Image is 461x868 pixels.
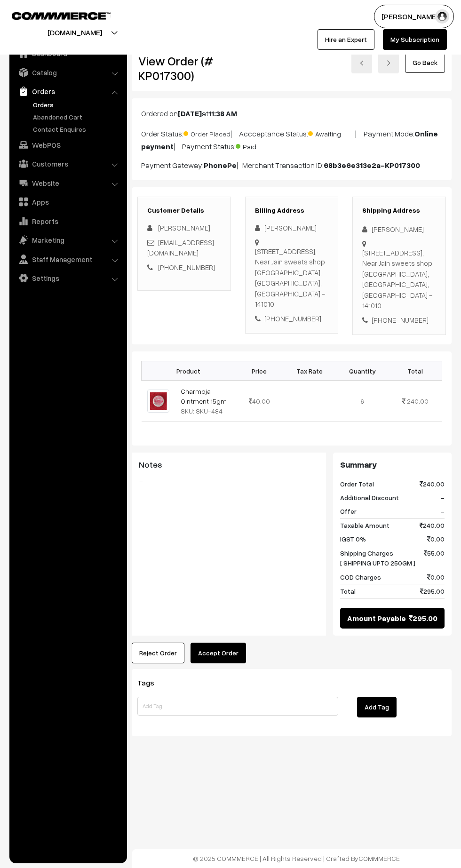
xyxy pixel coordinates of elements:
[283,361,336,381] th: Tax Rate
[12,9,94,21] a: COMMMERCE
[347,613,406,624] span: Amount Payable
[424,548,445,568] span: 55.00
[31,124,124,134] a: Contact Enquires
[324,160,420,170] b: 68b3e6e313e2a-KP017300
[340,460,445,470] h3: Summary
[137,678,166,687] span: Tags
[12,213,124,230] a: Reports
[386,60,391,66] img: right-arrow.png
[138,54,231,83] h2: View Order (# KP017300)
[389,361,442,381] th: Total
[12,83,124,100] a: Orders
[12,136,124,153] a: WebPOS
[427,534,445,544] span: 0.00
[308,127,355,139] span: Awaiting
[441,493,445,502] span: -
[340,534,366,544] span: IGST 0%
[362,247,436,311] div: [STREET_ADDRESS], Near Jain sweets shop [GEOGRAPHIC_DATA], [GEOGRAPHIC_DATA], [GEOGRAPHIC_DATA] -...
[141,159,442,171] p: Payment Gateway: | Merchant Transaction ID:
[249,397,270,405] span: 40.00
[435,9,449,24] img: user
[139,460,319,470] h3: Notes
[12,231,124,248] a: Marketing
[340,506,357,516] span: Offer
[158,223,210,232] span: [PERSON_NAME]
[336,361,389,381] th: Quantity
[147,390,169,413] img: CHARMOJA.jpg
[255,246,329,310] div: [STREET_ADDRESS], Near Jain sweets shop [GEOGRAPHIC_DATA], [GEOGRAPHIC_DATA], [GEOGRAPHIC_DATA] -...
[427,572,445,582] span: 0.00
[340,493,399,502] span: Additional Discount
[340,586,356,596] span: Total
[147,207,221,215] h3: Customer Details
[255,223,329,233] div: [PERSON_NAME]
[141,127,442,152] p: Order Status: | Accceptance Status: | Payment Mode: | Payment Status:
[283,381,336,422] td: -
[132,643,184,663] button: Reject Order
[362,224,436,235] div: [PERSON_NAME]
[236,361,283,381] th: Price
[405,52,445,73] a: Go Back
[358,854,400,862] a: COMMMERCE
[441,506,445,516] span: -
[420,479,445,489] span: 240.00
[255,313,329,324] div: [PHONE_NUMBER]
[340,479,374,489] span: Order Total
[181,406,230,416] div: SKU: SKU-484
[420,586,445,596] span: 295.00
[191,643,246,663] button: Accept Order
[204,160,237,170] b: PhonePe
[183,127,230,139] span: Order Placed
[132,849,461,868] footer: © 2025 COMMMERCE | All Rights Reserved | Crafted By
[137,697,338,716] input: Add Tag
[407,397,429,405] span: 240.00
[12,175,124,191] a: Website
[139,475,319,486] blockquote: -
[158,263,215,271] a: [PHONE_NUMBER]
[420,520,445,530] span: 240.00
[147,238,214,257] a: [EMAIL_ADDRESS][DOMAIN_NAME]
[12,270,124,287] a: Settings
[359,60,365,66] img: left-arrow.png
[181,387,227,405] a: Charmoja Ointment 15gm
[12,155,124,172] a: Customers
[362,207,436,215] h3: Shipping Address
[357,697,397,717] button: Add Tag
[208,109,237,118] b: 11:38 AM
[360,397,364,405] span: 6
[142,361,236,381] th: Product
[340,572,381,582] span: COD Charges
[15,21,135,44] button: [DOMAIN_NAME]
[12,251,124,268] a: Staff Management
[12,193,124,210] a: Apps
[31,100,124,110] a: Orders
[31,112,124,122] a: Abandoned Cart
[340,520,389,530] span: Taxable Amount
[12,12,111,19] img: COMMMERCE
[141,108,442,119] p: Ordered on at
[255,207,329,215] h3: Billing Address
[12,64,124,81] a: Catalog
[340,548,415,568] span: Shipping Charges [ SHIPPING UPTO 250GM ]
[318,29,374,50] a: Hire an Expert
[374,5,454,28] button: [PERSON_NAME]
[383,29,447,50] a: My Subscription
[409,613,437,624] span: 295.00
[362,315,436,326] div: [PHONE_NUMBER]
[178,109,202,118] b: [DATE]
[236,139,283,151] span: Paid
